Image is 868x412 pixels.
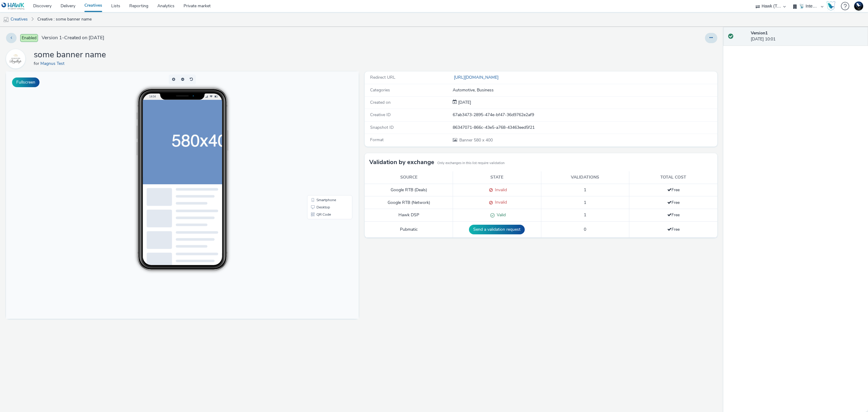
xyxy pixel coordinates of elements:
span: Snapshot ID [370,125,394,130]
th: Source [365,171,453,184]
a: Creative : some banner name [34,12,95,27]
span: Enabled [20,34,38,42]
img: Advertisement preview [137,28,259,113]
span: 580 x 400 [459,137,493,143]
td: Pubmatic [365,222,453,238]
li: QR Code [302,139,345,147]
div: 67ab3473-2895-474e-bf47-36d9762e2af9 [453,112,717,118]
span: 14:04 [143,23,150,27]
span: 1 [584,187,586,193]
span: [DATE] [457,100,471,105]
span: 1 [584,200,586,205]
h3: Validation by exchange [369,158,434,167]
span: Format [370,137,384,143]
small: Only exchanges in this list require validation [437,161,505,166]
span: Version 1 - Created on [DATE] [42,34,104,41]
span: 0 [584,227,586,232]
img: mobile [3,17,9,23]
span: Smartphone [310,127,330,130]
a: Magnus Test [40,61,67,66]
span: QR Code [310,141,325,145]
div: 86347071-866c-43e5-a768-43463eed5f21 [453,125,717,131]
img: Magnus Test [7,50,24,68]
img: Hawk Academy [826,1,835,11]
li: Smartphone [302,125,345,132]
td: Google RTB (Network) [365,196,453,209]
img: undefined Logo [2,2,25,10]
span: Categories [370,87,390,93]
span: Free [667,200,680,205]
strong: Version 1 [751,30,768,36]
a: Hawk Academy [826,1,838,11]
span: Free [667,212,680,218]
td: Hawk DSP [365,209,453,222]
span: Redirect URL [370,74,395,80]
div: Automotive, Business [453,87,717,93]
span: Created on [370,100,391,105]
a: Magnus Test [6,56,28,62]
th: Total cost [629,171,718,184]
span: Invalid [493,199,507,205]
span: Valid [495,212,506,218]
span: Free [667,187,680,193]
div: Creation 29 August 2025, 10:01 [457,100,471,106]
img: Support Hawk [854,2,863,11]
div: [DATE] 10:01 [751,30,863,43]
button: Send a validation request [469,225,525,234]
span: Desktop [310,134,324,138]
li: Desktop [302,132,345,139]
button: Fullscreen [12,78,39,87]
th: Validations [541,171,629,184]
a: [URL][DOMAIN_NAME] [453,74,501,80]
span: for [34,61,40,66]
span: Invalid [493,187,507,193]
span: Creative ID [370,112,391,118]
span: 1 [584,212,586,218]
h1: some banner name [34,49,106,61]
th: State [453,171,541,184]
td: Google RTB (Deals) [365,184,453,196]
span: Free [667,227,680,232]
span: Banner [459,137,474,143]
